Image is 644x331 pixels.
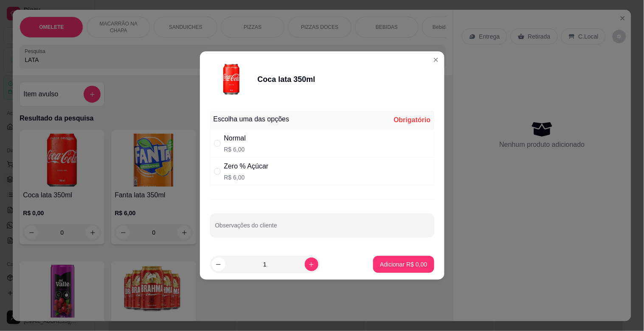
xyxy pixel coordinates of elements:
input: Observações do cliente [215,224,429,233]
p: R$ 6,00 [224,173,269,182]
div: Escolha uma das opções [214,114,290,124]
div: Zero % Açúcar [224,161,269,171]
div: Obrigatório [394,115,430,125]
button: decrease-product-quantity [212,258,225,271]
img: product-image [210,58,253,101]
p: R$ 6,00 [224,145,246,154]
p: Adicionar R$ 0,00 [380,260,427,269]
div: Normal [224,133,246,143]
button: Adicionar R$ 0,00 [373,256,434,273]
button: Close [429,53,443,67]
button: increase-product-quantity [305,258,318,271]
div: Coca lata 350ml [258,73,315,85]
